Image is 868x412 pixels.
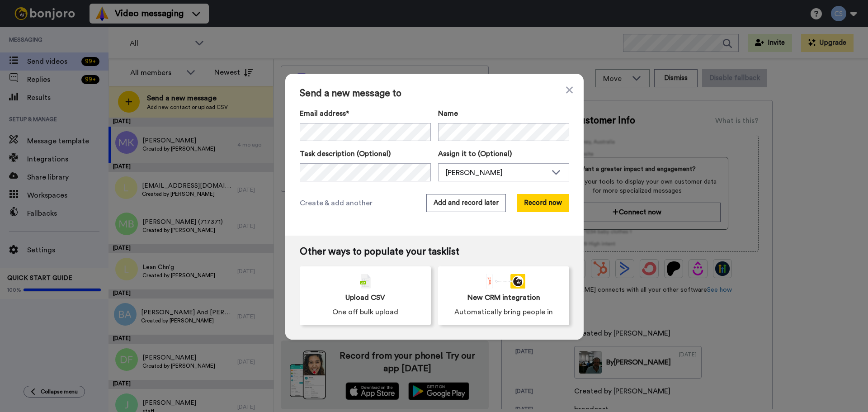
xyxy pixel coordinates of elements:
[360,274,371,289] img: csv-grey.png
[467,292,540,303] span: New CRM integration
[300,88,569,99] span: Send a new message to
[454,307,553,317] span: Automatically bring people in
[300,148,431,159] label: Task description (Optional)
[300,246,569,257] span: Other ways to populate your tasklist
[438,148,569,159] label: Assign it to (Optional)
[482,274,525,289] div: animation
[300,198,373,208] span: Create & add another
[300,108,431,119] label: Email address*
[332,307,398,317] span: One off bulk upload
[438,108,458,119] span: Name
[345,292,385,303] span: Upload CSV
[426,194,506,212] button: Add and record later
[446,167,547,178] div: [PERSON_NAME]
[517,194,569,212] button: Record now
